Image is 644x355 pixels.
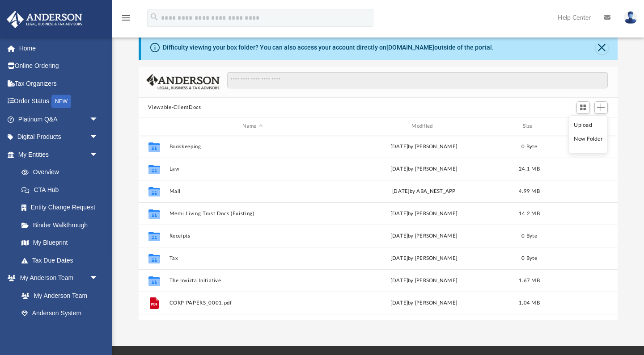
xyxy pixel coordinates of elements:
[340,277,508,285] div: [DATE] by [PERSON_NAME]
[169,211,336,217] button: Merhi Living Trust Docs (Existing)
[574,134,602,144] li: New Folder
[227,72,607,89] input: Search files and folders
[340,165,508,173] div: [DATE] by [PERSON_NAME]
[624,11,637,24] img: User Pic
[13,287,103,305] a: My Anderson Team
[551,122,614,130] div: id
[149,12,159,22] i: search
[89,146,107,164] span: arrow_drop_down
[340,299,508,307] div: [DATE] by [PERSON_NAME]
[169,122,336,130] div: Name
[121,13,131,23] i: menu
[340,188,508,196] div: [DATE] by ABA_NEST_APP
[13,322,107,340] a: Client Referrals
[169,144,336,150] button: Bookkeeping
[13,305,107,322] a: Anderson System
[169,255,336,261] button: Tax
[6,57,112,75] a: Online Ordering
[594,101,608,114] button: Add
[13,216,112,234] a: Binder Walkthrough
[340,122,507,130] div: Modified
[6,39,112,57] a: Home
[519,301,540,305] span: 1.04 MB
[521,234,537,238] span: 0 Byte
[169,188,336,194] button: Mail
[340,232,508,240] div: [DATE] by [PERSON_NAME]
[4,11,85,28] img: Anderson Advisors Platinum Portal
[169,278,336,284] button: The Invicta Initiative
[169,300,336,306] button: CORP PAPERS_0001.pdf
[519,278,540,283] span: 1.67 MB
[521,256,537,261] span: 0 Byte
[13,199,112,217] a: Entity Change Request
[511,122,547,130] div: Size
[13,234,107,252] a: My Blueprint
[89,128,107,146] span: arrow_drop_down
[169,233,336,239] button: Receipts
[139,135,618,321] div: grid
[89,110,107,129] span: arrow_drop_down
[519,167,540,171] span: 24.1 MB
[6,92,112,111] a: Order StatusNEW
[596,42,608,54] button: Close
[13,163,112,181] a: Overview
[163,43,494,52] div: Difficulty viewing your box folder? You can also access your account directly on outside of the p...
[386,44,434,51] a: [DOMAIN_NAME]
[6,128,112,146] a: Digital Productsarrow_drop_down
[340,143,508,151] div: [DATE] by [PERSON_NAME]
[519,211,540,216] span: 14.2 MB
[51,95,71,108] div: NEW
[6,110,112,128] a: Platinum Q&Aarrow_drop_down
[89,269,107,288] span: arrow_drop_down
[13,181,112,199] a: CTA Hub
[148,104,201,112] button: Viewable-ClientDocs
[340,255,508,263] div: [DATE] by [PERSON_NAME]
[6,146,112,163] a: My Entitiesarrow_drop_down
[13,251,112,269] a: Tax Due Dates
[6,75,112,92] a: Tax Organizers
[142,122,165,130] div: id
[169,166,336,172] button: Law
[121,17,131,23] a: menu
[576,101,590,114] button: Switch to Grid View
[519,189,540,194] span: 4.99 MB
[574,121,602,130] li: Upload
[569,115,608,154] ul: Add
[521,144,537,149] span: 0 Byte
[6,269,107,287] a: My Anderson Teamarrow_drop_down
[340,210,508,218] div: [DATE] by [PERSON_NAME]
